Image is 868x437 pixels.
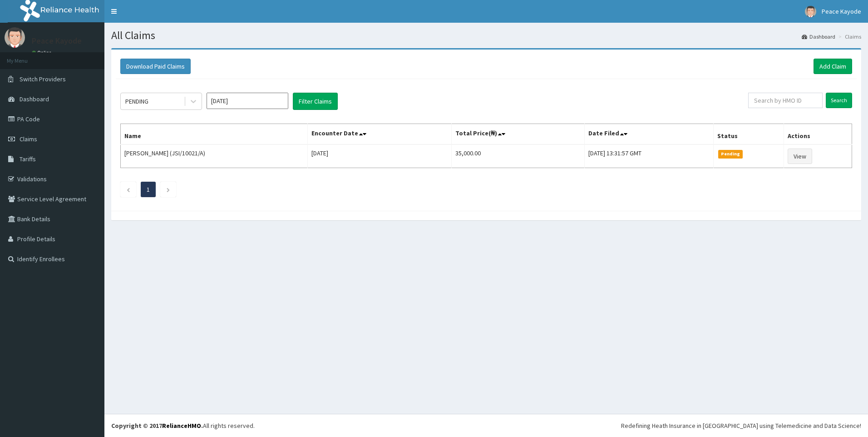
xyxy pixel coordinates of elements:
[32,37,82,45] p: Peace Kayode
[802,33,835,40] a: Dashboard
[104,414,868,437] footer: All rights reserved.
[784,124,852,145] th: Actions
[121,124,308,145] th: Name
[20,95,49,103] span: Dashboard
[307,144,451,168] td: [DATE]
[585,144,713,168] td: [DATE] 13:31:57 GMT
[307,124,451,145] th: Encounter Date
[713,124,784,145] th: Status
[293,93,338,110] button: Filter Claims
[585,124,713,145] th: Date Filed
[451,144,585,168] td: 35,000.00
[788,149,812,164] a: View
[718,150,743,158] span: Pending
[121,144,308,168] td: [PERSON_NAME] (JSI/10021/A)
[111,30,861,41] h1: All Claims
[32,50,54,56] a: Online
[621,421,861,430] div: Redefining Heath Insurance in [GEOGRAPHIC_DATA] using Telemedicine and Data Science!
[822,7,861,15] span: Peace Kayode
[20,155,36,163] span: Tariffs
[805,6,816,17] img: User Image
[836,33,861,40] li: Claims
[120,59,191,74] button: Download Paid Claims
[125,97,148,106] div: PENDING
[20,135,37,143] span: Claims
[126,185,130,194] a: Previous page
[814,59,852,74] a: Add Claim
[20,75,66,83] span: Switch Providers
[166,185,170,194] a: Next page
[451,124,585,145] th: Total Price(₦)
[111,422,203,430] strong: Copyright © 2017 .
[5,27,25,48] img: User Image
[207,93,288,109] input: Select Month and Year
[826,93,852,108] input: Search
[147,185,150,194] a: Page 1 is your current page
[748,93,823,108] input: Search by HMO ID
[162,422,201,430] a: RelianceHMO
